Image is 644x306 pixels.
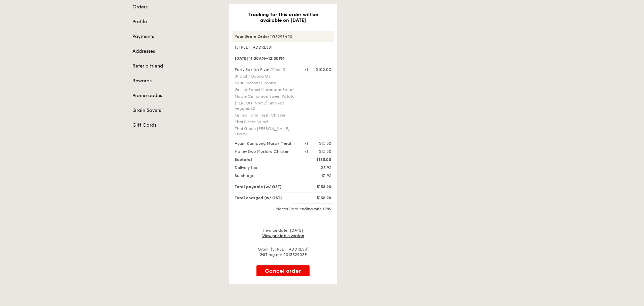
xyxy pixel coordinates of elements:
div: Straight Guava OJ [235,74,296,79]
div: $102.00 [316,67,331,72]
div: Grilled Farm Fresh Chicken [235,113,296,118]
div: $138.90 [300,195,335,201]
div: #G3298450 [232,31,334,42]
a: Promo codes [132,92,221,99]
span: Total payable (w/ GST) [235,184,282,189]
a: Addresses [132,48,221,55]
div: $1.95 [300,173,335,178]
div: [DATE] 11:30AM–12:30PM [232,53,334,64]
div: Thai Green [PERSON_NAME] Fish x3 [235,126,296,137]
div: x1 [305,149,308,154]
div: Total charged (w/ GST) [231,195,300,201]
div: Maple Cinnamon Sweet Potato [235,94,296,99]
div: x1 [305,67,308,72]
div: Four Seasons Oolong [235,80,296,86]
div: $138.90 [300,184,335,189]
div: Delivery fee [231,165,300,170]
a: Orders [132,4,221,10]
div: $15.50 [319,141,331,146]
div: $3.95 [300,165,335,170]
strong: Your Grain Order [235,34,269,39]
a: Rewards [132,78,221,84]
div: Subtotal [231,157,300,162]
div: Grain, [STREET_ADDRESS] GST reg no: 201332903E [232,247,334,257]
button: Cancel order [256,265,310,276]
div: x1 [305,141,308,146]
div: $15.50 [319,149,331,154]
div: MasterCard ending with 1989 [232,206,334,212]
span: (1766643) [268,67,287,72]
div: Party Box for Five [235,67,296,72]
div: Ayam Kampung Masak Merah [231,141,300,146]
div: Honey Duo Mustard Chicken [231,149,300,154]
h3: Tracking for this order will be available on [DATE] [240,12,326,23]
div: Thai Fiesta Salad [235,119,296,125]
a: Grain Savers [132,107,221,114]
a: View printable version [262,233,304,238]
a: Profile [132,18,221,25]
div: Grilled Forest Mushroom Salad [235,87,296,92]
div: [PERSON_NAME] Smoked Veggies x2 [235,100,296,111]
div: Surcharge [231,173,300,178]
div: [STREET_ADDRESS] [232,45,334,50]
div: $133.00 [300,157,335,162]
a: Payments [132,33,221,40]
a: Gift Cards [132,122,221,129]
a: Refer a friend [132,63,221,70]
div: Invoice date: [DATE] [232,228,334,238]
